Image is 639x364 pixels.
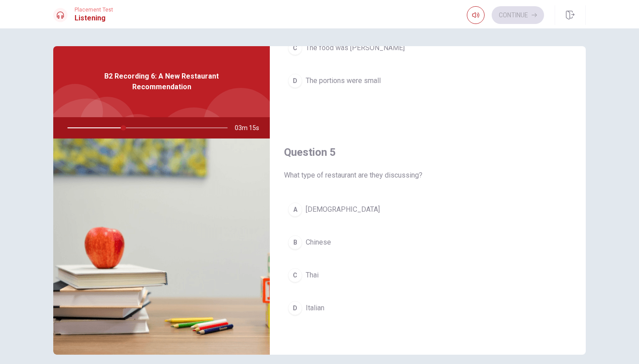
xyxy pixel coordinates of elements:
[288,41,302,55] div: C
[288,301,302,315] div: D
[284,70,572,92] button: DThe portions were small
[284,198,572,221] button: A[DEMOGRAPHIC_DATA]
[306,237,331,248] span: Chinese
[75,13,113,24] h1: Listening
[288,235,302,249] div: B
[75,7,113,13] span: Placement Test
[82,71,241,92] span: B2 Recording 6: A New Restaurant Recommendation
[306,43,405,53] span: The food was [PERSON_NAME]
[284,145,572,159] h4: Question 5
[284,264,572,286] button: CThai
[306,204,380,215] span: [DEMOGRAPHIC_DATA]
[288,74,302,88] div: D
[235,117,266,138] span: 03m 15s
[53,138,270,355] img: B2 Recording 6: A New Restaurant Recommendation
[288,268,302,282] div: C
[288,202,302,217] div: A
[284,37,572,59] button: CThe food was [PERSON_NAME]
[284,231,572,253] button: BChinese
[284,297,572,319] button: DItalian
[284,170,572,181] span: What type of restaurant are they discussing?
[306,75,381,86] span: The portions were small
[306,270,319,281] span: Thai
[306,303,324,313] span: Italian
